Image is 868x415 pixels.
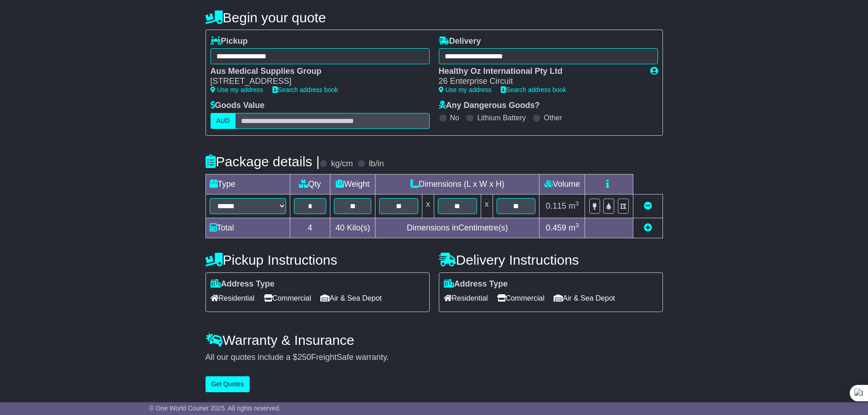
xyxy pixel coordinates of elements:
[439,101,540,111] label: Any Dangerous Goods?
[569,223,579,232] span: m
[205,252,430,267] h4: Pickup Instructions
[330,174,375,194] td: Weight
[331,159,353,169] label: kg/cm
[369,159,384,169] label: lb/in
[211,77,421,87] div: [STREET_ADDRESS]
[375,218,539,238] td: Dimensions in Centimetre(s)
[539,174,585,194] td: Volume
[320,291,382,305] span: Air & Sea Depot
[569,201,579,210] span: m
[439,252,663,267] h4: Delivery Instructions
[211,279,275,289] label: Address Type
[205,218,290,238] td: Total
[330,218,375,238] td: Kilo(s)
[290,174,330,194] td: Qty
[290,218,330,238] td: 4
[554,291,615,305] span: Air & Sea Depot
[205,154,320,169] h4: Package details |
[644,201,652,210] a: Remove this item
[546,223,566,232] span: 0.459
[477,113,526,122] label: Lithium Battery
[544,113,562,122] label: Other
[205,376,250,392] button: Get Quotes
[575,222,579,229] sup: 3
[450,113,459,122] label: No
[205,174,290,194] td: Type
[205,10,663,25] h4: Begin your quote
[272,86,338,93] a: Search address book
[205,333,663,348] h4: Warranty & Insurance
[211,86,263,93] a: Use my address
[335,223,344,232] span: 40
[575,200,579,207] sup: 3
[422,194,434,218] td: x
[149,405,281,412] span: © One World Courier 2025. All rights reserved.
[298,353,311,362] span: 250
[546,201,566,210] span: 0.115
[444,291,488,305] span: Residential
[205,353,663,363] div: All our quotes include a $ FreightSafe warranty.
[501,86,566,93] a: Search address book
[439,86,492,93] a: Use my address
[211,101,265,111] label: Goods Value
[375,174,539,194] td: Dimensions (L x W x H)
[481,194,493,218] td: x
[444,279,508,289] label: Address Type
[439,36,481,46] label: Delivery
[211,36,248,46] label: Pickup
[211,291,255,305] span: Residential
[644,223,652,232] a: Add new item
[264,291,311,305] span: Commercial
[211,113,236,129] label: AUD
[497,291,544,305] span: Commercial
[439,77,641,87] div: 26 Enterprise Circuit
[211,67,421,77] div: Aus Medical Supplies Group
[439,67,641,77] div: Healthy Oz International Pty Ltd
